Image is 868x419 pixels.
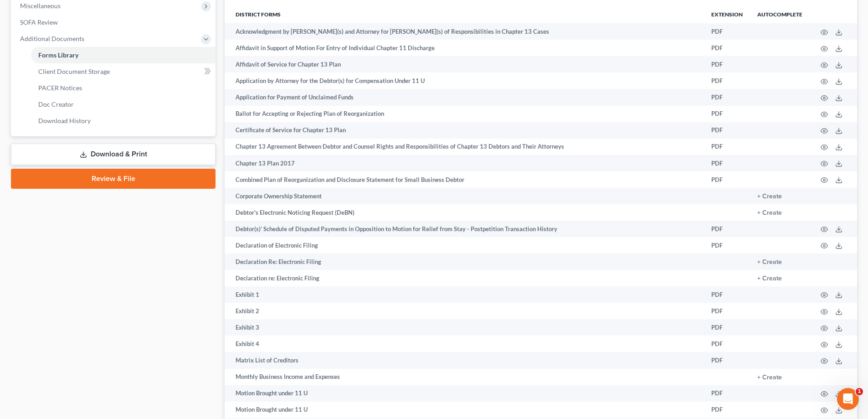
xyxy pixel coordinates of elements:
[225,204,704,221] td: Debtor's Electronic Noticing Request (DeBN)
[704,56,750,72] td: PDF
[38,67,110,75] span: Client Document Storage
[225,40,704,56] td: Affidavit in Support of Motion For Entry of Individual Chapter 11 Discharge
[31,47,216,63] a: Forms Library
[704,89,750,105] td: PDF
[11,144,216,165] a: Download & Print
[225,286,704,303] td: Exhibit 1
[704,40,750,56] td: PDF
[704,336,750,352] td: PDF
[704,106,750,122] td: PDF
[225,5,704,23] th: District forms
[704,23,750,40] td: PDF
[757,275,782,282] button: + Create
[225,171,704,188] td: Combined Plan of Reorganization and Disclosure Statement for Small Business Debtor
[31,113,216,129] a: Download History
[225,270,704,286] td: Declaration re: Electronic Filing
[225,402,704,418] td: Motion Brought under 11 U
[757,259,782,265] button: + Create
[704,155,750,171] td: PDF
[38,51,78,59] span: Forms Library
[31,63,216,80] a: Client Document Storage
[704,303,750,319] td: PDF
[225,23,704,40] td: Acknowledgment by [PERSON_NAME](s) and Attorney for [PERSON_NAME](s) of Responsibilities in Chapt...
[225,221,704,237] td: Debtor(s)’ Schedule of Disputed Payments in Opposition to Motion for Relief from Stay - Postpetit...
[20,35,84,42] span: Additional Documents
[704,72,750,89] td: PDF
[225,336,704,352] td: Exhibit 4
[20,18,58,26] span: SOFA Review
[225,319,704,336] td: Exhibit 3
[704,402,750,418] td: PDF
[225,106,704,122] td: Ballot for Accepting or Rejecting Plan of Reorganization
[757,374,782,381] button: + Create
[225,139,704,155] td: Chapter 13 Agreement Between Debtor and Counsel Rights and Responsibilities of Chapter 13 Debtors...
[38,84,82,92] span: PACER Notices
[225,385,704,402] td: Motion Brought under 11 U
[837,388,859,410] iframe: Intercom live chat
[704,122,750,139] td: PDF
[225,352,704,368] td: Matrix List of Creditors
[20,2,61,10] span: Miscellaneous
[757,210,782,216] button: + Create
[31,96,216,113] a: Doc Creator
[704,286,750,303] td: PDF
[225,122,704,139] td: Certificate of Service for Chapter 13 Plan
[856,388,863,395] span: 1
[704,237,750,253] td: PDF
[704,171,750,188] td: PDF
[225,253,704,270] td: Declaration Re: Electronic Filing
[225,303,704,319] td: Exhibit 2
[225,188,704,204] td: Corporate Ownership Statement
[704,385,750,402] td: PDF
[31,80,216,96] a: PACER Notices
[225,155,704,171] td: Chapter 13 Plan 2017
[704,5,750,23] th: Extension
[704,352,750,368] td: PDF
[704,319,750,336] td: PDF
[225,89,704,105] td: Application for Payment of Unclaimed Funds
[11,169,216,189] a: Review & File
[13,14,216,31] a: SOFA Review
[225,237,704,253] td: Declaration of Electronic Filing
[225,72,704,89] td: Application by Attorney for the Debtor(s) for Compensation Under 11 U
[704,139,750,155] td: PDF
[38,100,74,108] span: Doc Creator
[704,221,750,237] td: PDF
[38,117,91,124] span: Download History
[750,5,810,23] th: Autocomplete
[225,56,704,72] td: Affidavit of Service for Chapter 13 Plan
[757,193,782,200] button: + Create
[225,369,704,385] td: Monthly Business Income and Expenses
